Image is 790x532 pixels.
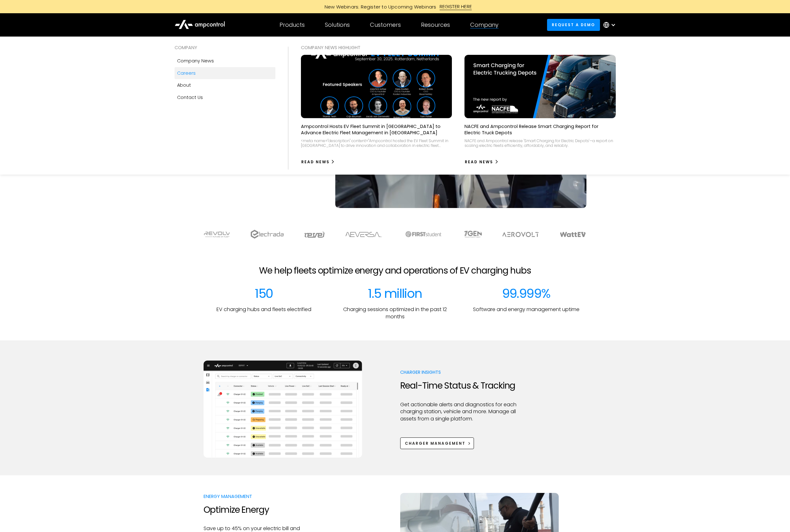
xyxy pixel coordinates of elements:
a: New Webinars: Register to Upcoming WebinarsREGISTER HERE [253,3,537,10]
div: Company [470,21,499,28]
a: Charger Management [400,437,474,449]
div: Products [280,21,305,28]
div: 150 [255,286,273,301]
p: Charging sessions optimized in the past 12 months [335,306,456,320]
div: NACFE and Ampcontrol release 'Smart Charging for Electric Depots'—a report on scaling electric fl... [464,138,616,148]
h2: Real-Time Status & Tracking [400,380,522,391]
a: About [175,79,275,91]
div: <meta name="description" content="Ampcontrol hosted the EV Fleet Summit in [GEOGRAPHIC_DATA] to d... [301,138,452,148]
div: Contact Us [177,94,203,101]
a: Company news [175,55,275,67]
p: Charger Insights [400,369,522,375]
div: Careers [177,70,196,77]
p: EV charging hubs and fleets electrified [216,306,311,313]
div: 1.5 million [368,286,422,301]
h2: Optimize Energy [204,505,325,515]
div: New Webinars: Register to Upcoming Webinars [318,3,440,10]
img: electrada logo [251,230,284,239]
div: COMPANY NEWS Highlight [301,44,616,51]
p: Energy Management [204,493,325,500]
h2: We help fleets optimize energy and operations of EV charging hubs [259,265,531,276]
div: Resources [421,21,450,28]
div: REGISTER HERE [440,3,472,10]
div: Read News [465,159,493,165]
a: Careers [175,67,275,79]
div: Company news [177,57,214,64]
p: Software and energy management uptime [473,306,580,313]
a: Read News [301,157,335,167]
div: Solutions [325,21,350,28]
div: Read News [301,159,330,165]
img: Aerovolt Logo [502,232,539,237]
p: NACFE and Ampcontrol Release Smart Charging Report for Electric Truck Depots [464,123,616,136]
div: COMPANY [175,44,275,51]
img: WattEV logo [560,232,586,237]
a: Read News [464,157,499,167]
div: 99.999% [502,286,551,301]
div: Customers [370,21,401,28]
p: Ampcontrol Hosts EV Fleet Summit in [GEOGRAPHIC_DATA] to Advance Electric Fleet Management in [GE... [301,123,452,136]
div: Charger Management [405,441,465,446]
img: Ampcontrol EV charging management system for on time departure [204,361,362,458]
div: About [177,82,191,89]
a: Contact Us [175,91,275,103]
a: Request a demo [547,19,600,31]
p: Get actionable alerts and diagnostics for each charging station, vehicle and more. Manage all ass... [400,401,522,422]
